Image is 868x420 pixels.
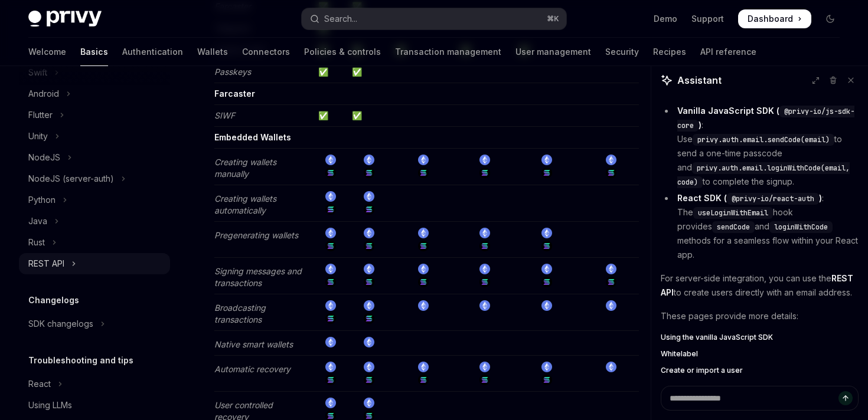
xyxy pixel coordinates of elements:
[28,150,60,165] div: NodeJS
[325,168,336,178] img: solana.png
[661,309,859,323] p: These pages provide more details:
[606,362,616,372] img: ethereum.png
[418,362,429,372] img: ethereum.png
[418,241,429,251] img: solana.png
[19,253,170,274] button: Toggle REST API section
[661,271,859,300] p: For server-side integration, you can use the to create users directly with an email address.
[325,228,336,238] img: ethereum.png
[547,14,559,24] span: ⌘ K
[677,107,854,130] span: @privy-io/js-sdk-core
[654,13,677,25] a: Demo
[661,386,859,411] textarea: Ask a question...
[364,313,374,324] img: solana.png
[661,366,859,375] a: Create or import a user
[325,313,336,324] img: solana.png
[304,38,381,66] a: Policies & controls
[677,73,722,87] span: Assistant
[661,349,859,359] a: Whitelabel
[606,264,616,274] img: ethereum.png
[691,13,724,25] a: Support
[314,104,347,126] td: ✅
[653,38,686,66] a: Recipes
[677,106,854,130] strong: Vanilla JavaScript SDK ( )
[479,155,490,165] img: ethereum.png
[364,228,374,238] img: ethereum.png
[661,273,853,297] strong: REST API
[677,163,850,187] span: privy.auth.email.loginWithCode(email, code)
[395,38,501,66] a: Transaction management
[661,349,698,359] span: Whitelabel
[28,214,47,228] div: Java
[606,155,616,165] img: ethereum.png
[28,235,45,250] div: Rust
[364,155,374,165] img: ethereum.png
[19,373,170,395] button: Toggle React section
[19,104,170,126] button: Toggle Flutter section
[325,337,336,347] img: ethereum.png
[541,228,552,238] img: ethereum.png
[418,300,429,311] img: ethereum.png
[325,264,336,274] img: ethereum.png
[364,337,374,347] img: ethereum.png
[661,104,859,189] li: : Use to send a one-time passcode and to complete the signup.
[697,135,830,145] span: privy.auth.email.sendCode(email)
[19,313,170,334] button: Toggle SDK changelogs section
[19,189,170,211] button: Toggle Python section
[418,264,429,274] img: ethereum.png
[364,362,374,372] img: ethereum.png
[418,155,429,165] img: ethereum.png
[324,12,357,26] div: Search...
[515,38,591,66] a: User management
[479,375,490,385] img: solana.png
[314,61,347,83] td: ✅
[214,303,266,324] em: Broadcasting transactions
[214,266,302,288] em: Signing messages and transactions
[364,204,374,215] img: solana.png
[732,194,814,204] span: @privy-io/react-auth
[122,38,183,66] a: Authentication
[28,257,64,271] div: REST API
[479,241,490,251] img: solana.png
[28,293,79,307] h5: Changelogs
[214,339,293,349] em: Native smart wallets
[214,132,291,142] strong: Embedded Wallets
[364,300,374,311] img: ethereum.png
[325,155,336,165] img: ethereum.png
[677,193,822,203] strong: React SDK ( )
[325,241,336,251] img: solana.png
[821,9,840,28] button: Toggle dark mode
[541,168,552,178] img: solana.png
[28,317,93,331] div: SDK changelogs
[748,13,793,25] span: Dashboard
[19,147,170,168] button: Toggle NodeJS section
[541,264,552,274] img: ethereum.png
[28,377,51,391] div: React
[698,208,768,218] span: useLoginWithEmail
[606,300,616,311] img: ethereum.png
[302,8,566,29] button: Open search
[19,126,170,147] button: Toggle Unity section
[19,211,170,232] button: Toggle Java section
[325,191,336,202] img: ethereum.png
[541,375,552,385] img: solana.png
[479,228,490,238] img: ethereum.png
[214,230,298,240] em: Pregenerating wallets
[28,353,133,367] h5: Troubleshooting and tips
[418,228,429,238] img: ethereum.png
[214,364,291,374] em: Automatic recovery
[325,362,336,372] img: ethereum.png
[364,277,374,287] img: solana.png
[325,300,336,311] img: ethereum.png
[605,38,639,66] a: Security
[28,87,59,101] div: Android
[214,110,235,120] em: SIWF
[661,333,859,342] a: Using the vanilla JavaScript SDK
[28,11,102,27] img: dark logo
[80,38,108,66] a: Basics
[214,157,276,179] em: Creating wallets manually
[19,168,170,189] button: Toggle NodeJS (server-auth) section
[418,277,429,287] img: solana.png
[347,61,391,83] td: ✅
[541,241,552,251] img: solana.png
[28,108,53,122] div: Flutter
